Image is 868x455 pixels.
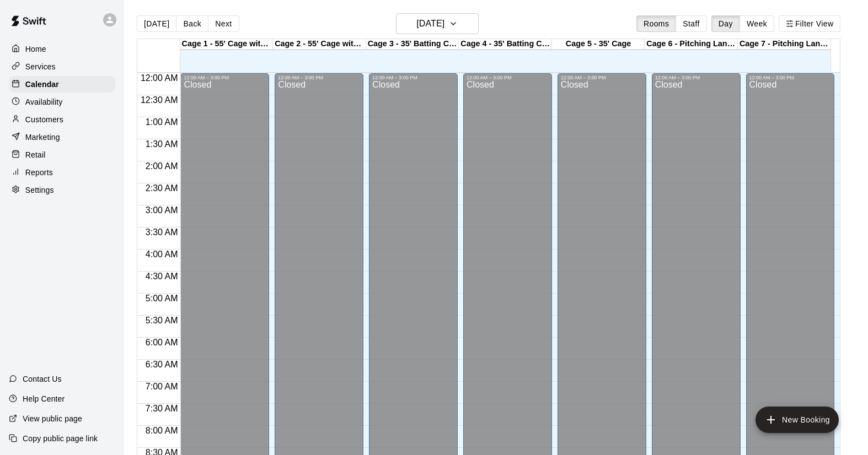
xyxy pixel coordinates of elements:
span: 3:30 AM [143,227,181,237]
button: Staff [676,15,707,32]
span: 4:30 AM [143,272,181,281]
span: 8:00 AM [143,426,181,435]
span: 4:00 AM [143,250,181,259]
div: Cage 7 - Pitching Lane or 70' Cage for live at-bats [738,39,831,50]
p: Help Center [23,393,65,404]
span: 6:30 AM [143,360,181,369]
div: Cage 5 - 35' Cage [552,39,645,50]
p: Home [25,44,46,55]
a: Services [9,58,115,75]
span: 12:00 AM [138,73,181,83]
a: Calendar [9,76,115,93]
div: 12:00 AM – 3:00 PM [467,75,549,80]
div: 12:00 AM – 3:00 PM [278,75,360,80]
h6: [DATE] [416,16,444,31]
div: Cage 1 - 55' Cage with ATEC M3X 2.0 Baseball Pitching Machine [180,39,274,50]
a: Customers [9,111,115,128]
span: 7:00 AM [143,382,181,391]
div: 12:00 AM – 3:00 PM [561,75,643,80]
p: Copy public page link [23,433,98,444]
p: Reports [25,167,53,178]
div: 12:00 AM – 3:00 PM [372,75,454,80]
span: 12:30 AM [138,95,181,105]
button: [DATE] [137,15,176,32]
button: Filter View [779,15,840,32]
p: Retail [25,149,46,160]
p: Availability [25,96,63,107]
button: Next [208,15,239,32]
span: 1:30 AM [143,139,181,149]
button: Back [176,15,208,32]
div: 12:00 AM – 3:00 PM [184,75,266,80]
div: 12:00 AM – 3:00 PM [655,75,737,80]
div: 12:00 AM – 3:00 PM [749,75,832,80]
a: Home [9,41,115,57]
div: Cage 3 - 35' Batting Cage [366,39,459,50]
p: Settings [25,185,54,196]
button: Rooms [636,15,676,32]
span: 3:00 AM [143,205,181,215]
span: 5:30 AM [143,316,181,325]
button: Day [711,15,740,32]
div: Cage 2 - 55' Cage with ATEC M3X 2.0 Baseball Pitching Machine [273,39,366,50]
a: Reports [9,164,115,181]
a: Settings [9,182,115,198]
span: 6:00 AM [143,338,181,347]
span: 2:00 AM [143,161,181,171]
p: Contact Us [23,373,62,384]
a: Marketing [9,129,115,145]
span: 2:30 AM [143,183,181,193]
button: [DATE] [396,13,479,34]
p: View public page [23,413,82,424]
p: Marketing [25,132,60,143]
button: Week [740,15,774,32]
span: 1:00 AM [143,117,181,127]
span: 7:30 AM [143,404,181,413]
span: 5:00 AM [143,294,181,303]
a: Retail [9,147,115,163]
div: Cage 6 - Pitching Lane or Hitting (35' Cage) [645,39,738,50]
button: add [756,407,839,433]
p: Calendar [25,79,59,90]
div: Cage 4 - 35' Batting Cage [459,39,552,50]
p: Services [25,61,56,72]
a: Availability [9,94,115,110]
p: Customers [25,114,63,125]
